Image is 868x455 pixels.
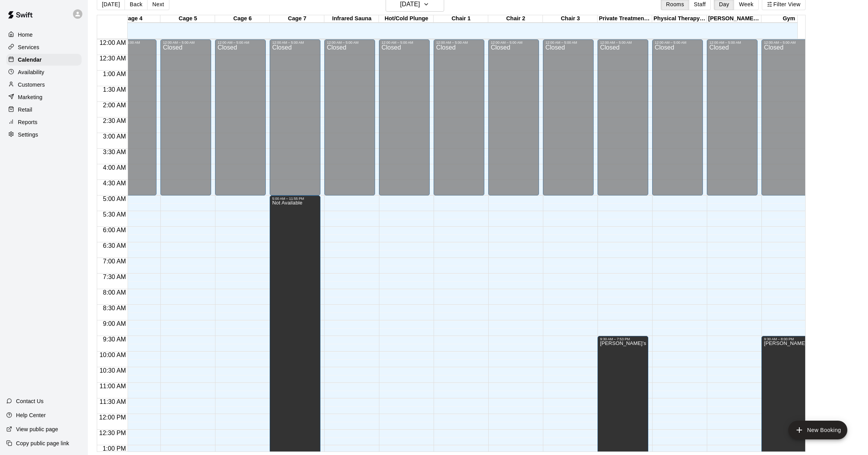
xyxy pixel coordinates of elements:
[18,118,37,126] p: Reports
[16,397,44,405] p: Contact Us
[655,44,701,198] div: Closed
[98,55,128,62] span: 12:30 AM
[6,66,82,78] a: Availability
[108,41,154,44] div: 12:00 AM – 5:00 AM
[6,129,82,140] a: Settings
[98,383,128,389] span: 11:00 AM
[709,44,755,198] div: Closed
[101,164,128,171] span: 4:00 AM
[6,29,82,41] a: Home
[709,41,755,44] div: 12:00 AM – 5:00 AM
[434,15,488,23] div: Chair 1
[379,15,434,23] div: Hot/Cold Plunge
[652,15,707,23] div: Physical Therapy Room
[18,43,39,51] p: Services
[327,44,373,198] div: Closed
[327,41,373,44] div: 12:00 AM – 5:00 AM
[101,117,128,124] span: 2:30 AM
[16,425,58,433] p: View public page
[215,39,266,196] div: 12:00 AM – 5:00 AM: Closed
[101,320,128,327] span: 9:00 AM
[270,15,324,23] div: Cage 7
[6,54,82,66] a: Calendar
[6,41,82,53] a: Services
[18,93,43,101] p: Marketing
[217,44,263,198] div: Closed
[434,39,484,196] div: 12:00 AM – 5:00 AM: Closed
[98,39,128,46] span: 12:00 AM
[106,15,160,23] div: Cage 4
[101,336,128,343] span: 9:30 AM
[436,44,482,198] div: Closed
[163,41,209,44] div: 12:00 AM – 5:00 AM
[18,56,42,64] p: Calendar
[761,39,812,196] div: 12:00 AM – 5:00 AM: Closed
[491,41,537,44] div: 12:00 AM – 5:00 AM
[761,15,816,23] div: Gym
[217,41,263,44] div: 12:00 AM – 5:00 AM
[324,39,375,196] div: 12:00 AM – 5:00 AM: Closed
[98,352,128,358] span: 10:00 AM
[101,102,128,108] span: 2:00 AM
[101,305,128,311] span: 8:30 AM
[101,258,128,265] span: 7:00 AM
[101,274,128,280] span: 7:30 AM
[488,39,539,196] div: 12:00 AM – 5:00 AM: Closed
[101,71,128,77] span: 1:00 AM
[6,104,82,116] a: Retail
[101,149,128,155] span: 3:30 AM
[18,31,33,39] p: Home
[98,398,128,405] span: 11:30 AM
[488,15,543,23] div: Chair 2
[101,211,128,218] span: 5:30 AM
[600,41,646,44] div: 12:00 AM – 5:00 AM
[436,41,482,44] div: 12:00 AM – 5:00 AM
[160,15,215,23] div: Cage 5
[6,116,82,128] a: Reports
[545,44,591,198] div: Closed
[18,68,44,76] p: Availability
[600,44,646,198] div: Closed
[543,39,594,196] div: 12:00 AM – 5:00 AM: Closed
[272,41,318,44] div: 12:00 AM – 5:00 AM
[707,15,761,23] div: [PERSON_NAME]'s Room
[764,44,810,198] div: Closed
[272,44,318,198] div: Closed
[600,337,646,341] div: 9:30 AM – 7:53 PM
[18,131,38,139] p: Settings
[598,15,652,23] div: Private Treatment Room
[163,44,209,198] div: Closed
[101,180,128,187] span: 4:30 AM
[764,337,810,341] div: 9:30 AM – 8:00 PM
[270,39,320,196] div: 12:00 AM – 5:00 AM: Closed
[381,44,427,198] div: Closed
[101,196,128,202] span: 5:00 AM
[6,91,82,103] div: Marketing
[101,133,128,140] span: 3:00 AM
[491,44,537,198] div: Closed
[18,81,45,89] p: Customers
[6,79,82,91] a: Customers
[97,430,128,436] span: 12:30 PM
[272,197,318,201] div: 5:00 AM – 11:55 PM
[379,39,430,196] div: 12:00 AM – 5:00 AM: Closed
[16,439,69,447] p: Copy public page link
[707,39,758,196] div: 12:00 AM – 5:00 AM: Closed
[764,41,810,44] div: 12:00 AM – 5:00 AM
[655,41,701,44] div: 12:00 AM – 5:00 AM
[543,15,598,23] div: Chair 3
[101,242,128,249] span: 6:30 AM
[545,41,591,44] div: 12:00 AM – 5:00 AM
[101,86,128,93] span: 1:30 AM
[598,39,648,196] div: 12:00 AM – 5:00 AM: Closed
[101,445,128,452] span: 1:00 PM
[324,15,379,23] div: Infrared Sauna
[18,106,32,114] p: Retail
[106,39,157,196] div: 12:00 AM – 5:00 AM: Closed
